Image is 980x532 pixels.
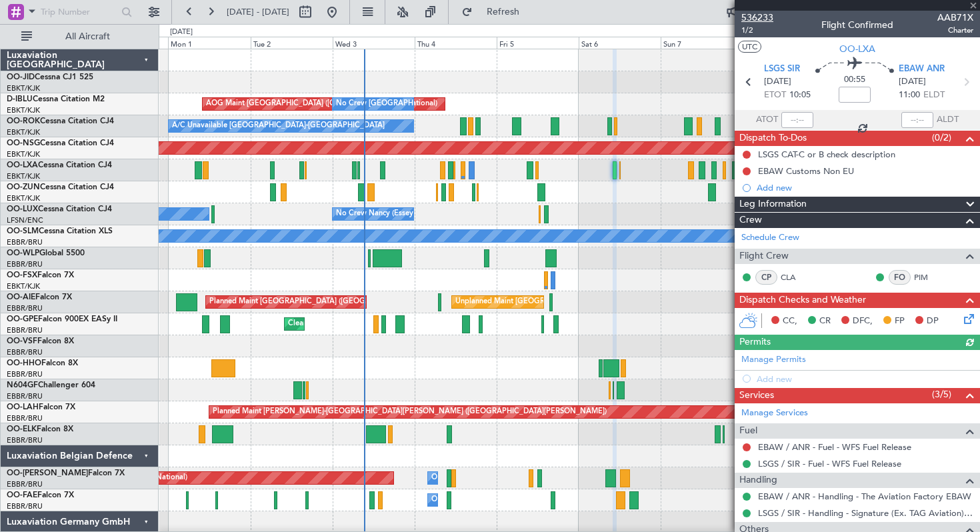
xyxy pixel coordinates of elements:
span: N604GF [7,381,38,389]
span: [DATE] [764,75,791,89]
span: ETOT [764,89,786,102]
a: OO-WLPGlobal 5500 [7,249,85,257]
a: EBKT/KJK [7,105,40,115]
a: OO-ZUNCessna Citation CJ4 [7,183,114,191]
a: PIM [914,271,944,283]
a: LSGS / SIR - Handling - Signature (Ex. TAG Aviation) LSGS / SIR [758,507,973,519]
span: OO-AIE [7,293,35,301]
div: Mon 1 [168,37,250,49]
span: All Aircraft [35,32,141,41]
span: OO-LAH [7,403,39,411]
a: EBBR/BRU [7,435,43,445]
a: EBKT/KJK [7,193,40,203]
div: EBAW Customs Non EU [758,165,854,177]
div: Owner Melsbroek Air Base [431,468,522,488]
div: FO [889,270,911,285]
a: CLA [781,271,811,283]
div: Planned Maint [GEOGRAPHIC_DATA] ([GEOGRAPHIC_DATA]) [209,292,419,312]
input: Trip Number [41,2,117,22]
a: OO-GPEFalcon 900EX EASy II [7,315,117,323]
a: EBAW / ANR - Fuel - WFS Fuel Release [758,441,911,453]
a: OO-NSGCessna Citation CJ4 [7,139,114,147]
span: Dispatch To-Dos [739,131,807,146]
div: A/C Unavailable [GEOGRAPHIC_DATA]-[GEOGRAPHIC_DATA] [172,116,385,136]
div: No Crew Nancy (Essey) [336,204,415,224]
a: OO-FSXFalcon 7X [7,271,74,279]
a: EBKT/KJK [7,149,40,159]
div: LSGS CAT-C or B check description [758,149,895,160]
a: OO-FAEFalcon 7X [7,491,74,499]
div: AOG Maint [GEOGRAPHIC_DATA] ([GEOGRAPHIC_DATA] National) [206,94,437,114]
span: Handling [739,473,777,488]
span: OO-NSG [7,139,40,147]
a: EBBR/BRU [7,479,43,489]
span: ATOT [756,113,778,127]
a: OO-LXACessna Citation CJ4 [7,161,112,169]
a: OO-ROKCessna Citation CJ4 [7,117,114,125]
div: No Crew [GEOGRAPHIC_DATA] ([GEOGRAPHIC_DATA] National) [336,94,559,114]
div: Sun 7 [661,37,743,49]
a: OO-ELKFalcon 8X [7,425,73,433]
span: OO-VSF [7,337,37,345]
div: Thu 4 [415,37,497,49]
span: Fuel [739,423,757,439]
span: OO-FAE [7,491,37,499]
div: Flight Confirmed [821,18,893,32]
a: OO-AIEFalcon 7X [7,293,72,301]
a: EBAW / ANR - Handling - The Aviation Factory EBAW [758,491,971,502]
a: EBBR/BRU [7,325,43,335]
span: AAB71X [937,11,973,25]
span: OO-LXA [839,42,875,56]
div: Owner Melsbroek Air Base [431,490,522,510]
a: EBKT/KJK [7,127,40,137]
button: All Aircraft [15,26,145,47]
div: Sat 6 [579,37,661,49]
span: OO-FSX [7,271,37,279]
a: Manage Services [741,407,808,420]
span: LSGS SIR [764,63,800,76]
span: OO-ROK [7,117,40,125]
span: CR [819,315,831,328]
span: OO-LXA [7,161,38,169]
a: EBBR/BRU [7,347,43,357]
a: EBBR/BRU [7,303,43,313]
a: EBBR/BRU [7,237,43,247]
span: 536233 [741,11,773,25]
a: N604GFChallenger 604 [7,381,95,389]
a: D-IBLUCessna Citation M2 [7,95,105,103]
span: D-IBLU [7,95,33,103]
span: FP [895,315,905,328]
a: OO-JIDCessna CJ1 525 [7,73,93,81]
span: Flight Crew [739,249,789,264]
span: Crew [739,213,762,228]
a: Schedule Crew [741,231,799,245]
span: 11:00 [899,89,920,102]
span: ELDT [923,89,945,102]
span: DFC, [853,315,873,328]
span: ALDT [937,113,959,127]
span: [DATE] - [DATE] [227,6,289,18]
a: EBKT/KJK [7,83,40,93]
div: [DATE] [170,27,193,38]
a: EBBR/BRU [7,413,43,423]
span: OO-LUX [7,205,38,213]
div: Tue 2 [251,37,333,49]
a: EBKT/KJK [7,281,40,291]
a: EBBR/BRU [7,369,43,379]
span: OO-JID [7,73,35,81]
span: Services [739,388,774,403]
span: OO-SLM [7,227,39,235]
span: OO-GPE [7,315,38,323]
a: OO-LUXCessna Citation CJ4 [7,205,112,213]
div: Add new [757,182,973,193]
a: OO-LAHFalcon 7X [7,403,75,411]
span: Dispatch Checks and Weather [739,293,866,308]
a: LFSN/ENC [7,215,43,225]
span: OO-HHO [7,359,41,367]
span: OO-ELK [7,425,37,433]
span: DP [927,315,939,328]
a: EBKT/KJK [7,171,40,181]
a: EBBR/BRU [7,391,43,401]
span: [DATE] [899,75,926,89]
a: OO-SLMCessna Citation XLS [7,227,113,235]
